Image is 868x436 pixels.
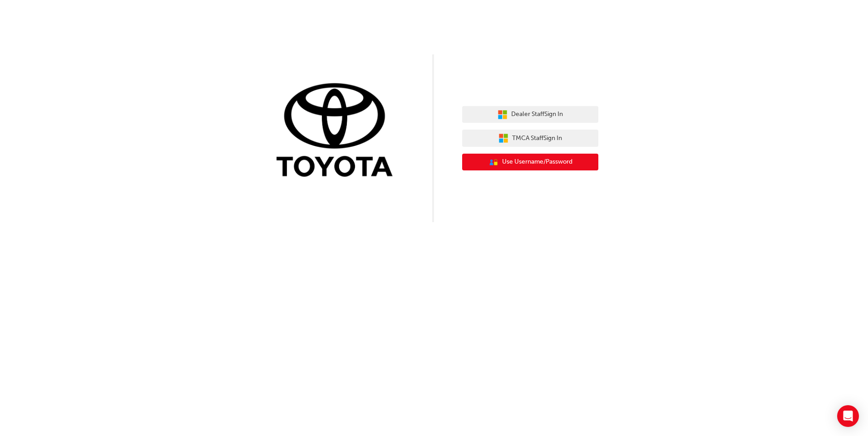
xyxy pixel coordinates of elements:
span: TMCA Staff Sign In [512,133,562,144]
img: Trak [270,81,406,181]
button: Dealer StaffSign In [462,106,598,123]
div: Open Intercom Messenger [837,405,859,427]
span: Dealer Staff Sign In [511,109,563,120]
button: Use Username/Password [462,154,598,171]
button: TMCA StaffSign In [462,130,598,147]
span: Use Username/Password [502,157,572,167]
